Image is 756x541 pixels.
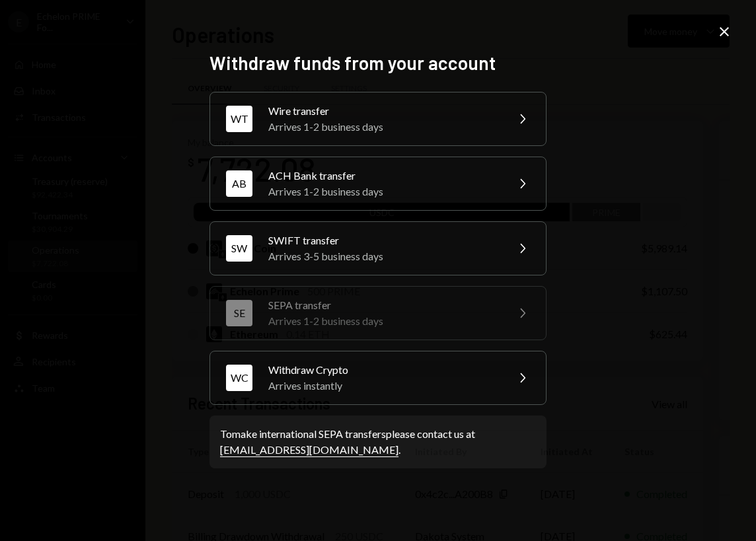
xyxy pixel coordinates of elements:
[209,351,547,405] button: WCWithdraw CryptoArrives instantly
[226,170,252,197] div: AB
[226,235,252,262] div: SW
[268,119,498,135] div: Arrives 1-2 business days
[268,168,498,184] div: ACH Bank transfer
[268,297,498,313] div: SEPA transfer
[220,443,398,457] a: [EMAIL_ADDRESS][DOMAIN_NAME]
[209,92,547,146] button: WTWire transferArrives 1-2 business days
[209,157,547,211] button: ABACH Bank transferArrives 1-2 business days
[226,300,252,326] div: SE
[220,426,536,458] div: To make international SEPA transfers please contact us at .
[268,313,498,329] div: Arrives 1-2 business days
[226,106,252,132] div: WT
[268,233,498,248] div: SWIFT transfer
[209,50,547,76] h2: Withdraw funds from your account
[268,103,498,119] div: Wire transfer
[226,365,252,391] div: WC
[209,286,547,340] button: SESEPA transferArrives 1-2 business days
[268,184,498,199] div: Arrives 1-2 business days
[268,362,498,378] div: Withdraw Crypto
[268,248,498,264] div: Arrives 3-5 business days
[268,378,498,394] div: Arrives instantly
[209,221,547,275] button: SWSWIFT transferArrives 3-5 business days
